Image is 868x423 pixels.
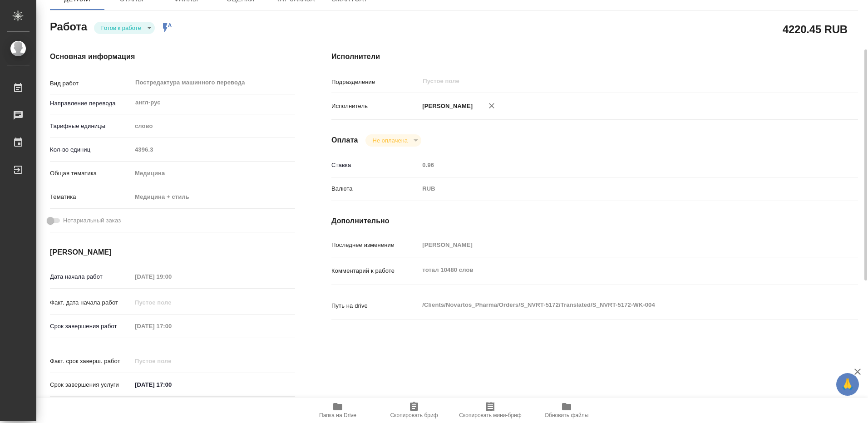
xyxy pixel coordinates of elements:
[99,24,144,32] button: Готов к работе
[331,301,419,310] p: Путь на drive
[50,247,295,258] h4: [PERSON_NAME]
[331,184,419,193] p: Валюта
[419,297,814,313] textarea: /Clients/Novartos_Pharma/Orders/S_NVRT-5172/Translated/S_NVRT-5172-WK-004
[50,99,132,108] p: Направление перевода
[331,241,419,250] p: Последнее изменение
[419,181,814,197] div: RUB
[331,266,419,275] p: Комментарий к работе
[132,296,211,309] input: Пустое поле
[528,398,605,423] button: Обновить файлы
[132,320,211,333] input: Пустое поле
[422,76,793,87] input: Пустое поле
[50,298,132,307] p: Факт. дата начала работ
[331,216,858,226] h4: Дополнительно
[132,378,211,391] input: ✎ Введи что-нибудь
[50,79,132,88] p: Вид работ
[840,375,855,394] span: 🙏
[331,102,419,111] p: Исполнитель
[419,262,814,278] textarea: тотал 10480 слов
[331,78,419,87] p: Подразделение
[390,412,438,418] span: Скопировать бриф
[370,137,410,144] button: Не оплачена
[331,161,419,170] p: Ставка
[132,270,211,283] input: Пустое поле
[132,143,295,156] input: Пустое поле
[452,398,528,423] button: Скопировать мини-бриф
[482,96,502,116] button: Удалить исполнителя
[132,118,295,134] div: слово
[331,135,358,146] h4: Оплата
[419,238,814,251] input: Пустое поле
[783,21,848,37] h2: 4220.45 RUB
[50,51,295,62] h4: Основная информация
[459,412,521,418] span: Скопировать мини-бриф
[94,22,155,34] div: Готов к работе
[50,122,132,131] p: Тарифные единицы
[836,373,859,396] button: 🙏
[50,322,132,331] p: Срок завершения работ
[300,398,376,423] button: Папка на Drive
[419,102,473,111] p: [PERSON_NAME]
[50,145,132,154] p: Кол-во единиц
[331,51,858,62] h4: Исполнители
[545,412,589,418] span: Обновить файлы
[132,189,295,205] div: Медицина + стиль
[50,272,132,281] p: Дата начала работ
[132,354,211,368] input: Пустое поле
[50,357,132,366] p: Факт. срок заверш. работ
[50,169,132,178] p: Общая тематика
[132,166,295,181] div: Медицина
[319,412,356,418] span: Папка на Drive
[376,398,452,423] button: Скопировать бриф
[50,18,87,34] h2: Работа
[419,158,814,172] input: Пустое поле
[365,134,421,147] div: Готов к работе
[50,380,132,389] p: Срок завершения услуги
[63,216,121,225] span: Нотариальный заказ
[50,192,132,202] p: Тематика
